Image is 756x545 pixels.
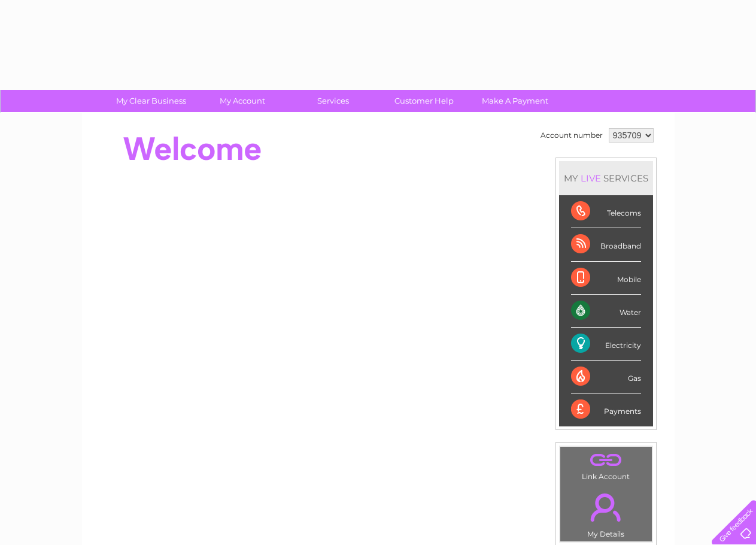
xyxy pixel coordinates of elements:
[375,90,473,112] a: Customer Help
[559,161,653,195] div: MY SERVICES
[578,172,603,184] div: LIVE
[102,90,201,112] a: My Clear Business
[538,125,606,146] td: Account number
[571,228,641,261] div: Broadband
[571,328,641,361] div: Electricity
[563,450,649,471] a: .
[571,295,641,328] div: Water
[193,90,292,112] a: My Account
[571,262,641,295] div: Mobile
[563,486,649,528] a: .
[466,90,564,112] a: Make A Payment
[571,393,641,426] div: Payments
[571,195,641,228] div: Telecoms
[560,483,652,542] td: My Details
[571,361,641,393] div: Gas
[560,446,652,484] td: Link Account
[284,90,382,112] a: Services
